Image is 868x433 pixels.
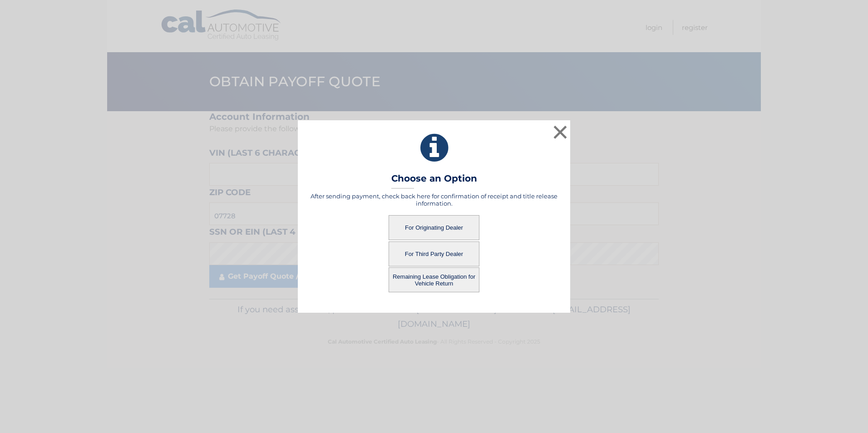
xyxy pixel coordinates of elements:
[391,173,477,189] h3: Choose an Option
[551,123,569,141] button: ×
[389,241,479,266] button: For Third Party Dealer
[309,192,559,207] h5: After sending payment, check back here for confirmation of receipt and title release information.
[389,215,479,240] button: For Originating Dealer
[389,267,479,292] button: Remaining Lease Obligation for Vehicle Return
